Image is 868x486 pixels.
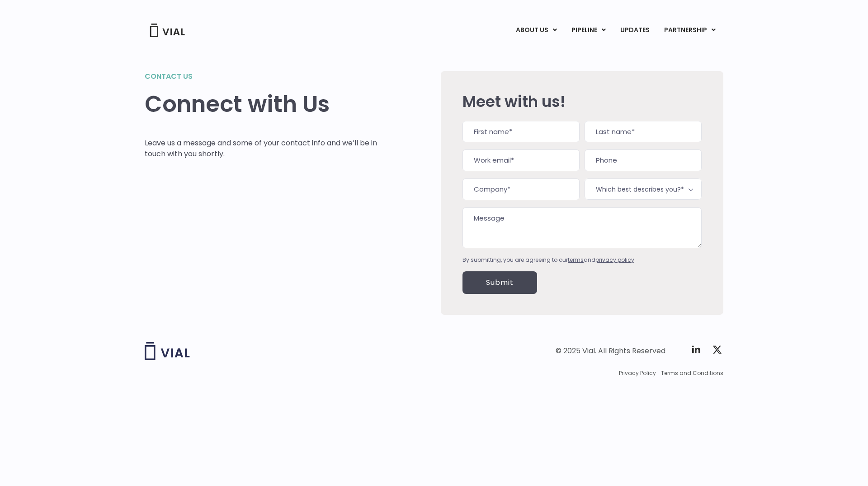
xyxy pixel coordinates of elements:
a: PIPELINEMenu Toggle [564,23,613,38]
input: Last name* [585,121,702,143]
img: Vial logo wih "Vial" spelled out [145,342,190,360]
a: UPDATES [613,23,656,38]
div: © 2025 Vial. All Rights Reserved [556,346,665,356]
input: Work email* [462,149,580,171]
a: Privacy Policy [619,369,656,377]
input: Phone [585,149,702,171]
span: Which best describes you?* [585,178,702,200]
h2: Meet with us! [462,93,702,110]
a: privacy policy [595,256,634,264]
a: Terms and Conditions [661,369,723,377]
a: PARTNERSHIPMenu Toggle [657,23,723,38]
h2: Contact us [145,71,377,82]
h1: Connect with Us [145,91,377,117]
div: By submitting, you are agreeing to our and [462,256,702,264]
input: Submit [462,271,537,294]
input: Company* [462,178,580,200]
img: Vial Logo [149,24,185,37]
a: ABOUT USMenu Toggle [509,23,564,38]
input: First name* [462,121,580,143]
a: terms [568,256,584,264]
p: Leave us a message and some of your contact info and we’ll be in touch with you shortly. [145,138,377,159]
